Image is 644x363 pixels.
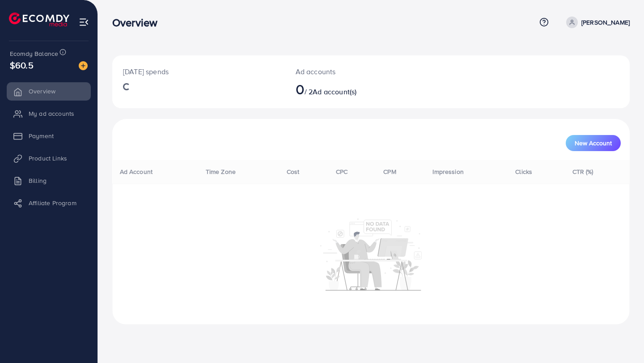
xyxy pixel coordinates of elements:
span: 0 [296,79,305,99]
span: Ad account(s) [313,87,356,97]
img: logo [9,13,69,26]
h3: Overview [112,16,165,29]
span: New Account [575,140,612,146]
img: menu [79,17,89,27]
span: $60.5 [10,59,34,72]
p: [PERSON_NAME] [581,17,630,28]
p: [DATE] spends [123,66,274,77]
h2: / 2 [296,80,403,97]
span: Ecomdy Balance [10,49,58,58]
img: image [79,61,88,70]
a: [PERSON_NAME] [563,17,630,28]
button: New Account [566,135,621,151]
p: Ad accounts [296,66,403,77]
